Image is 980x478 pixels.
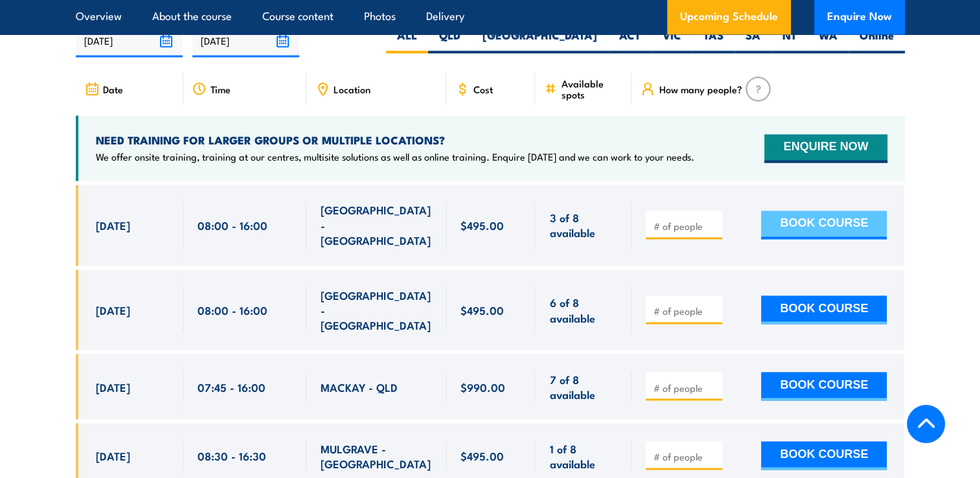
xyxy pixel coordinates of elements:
[192,24,299,57] input: To date
[549,210,617,240] span: 3 of 8 available
[808,28,849,53] label: WA
[561,78,622,100] span: Available spots
[549,371,617,402] span: 7 of 8 available
[428,28,472,53] label: QLD
[321,287,432,332] span: [GEOGRAPHIC_DATA] - [GEOGRAPHIC_DATA]
[321,379,398,394] span: MACKAY - QLD
[761,372,887,400] button: BOOK COURSE
[96,133,694,147] h4: NEED TRAINING FOR LARGER GROUPS OR MULTIPLE LOCATIONS?
[653,220,718,233] input: # of people
[608,28,652,53] label: ACT
[96,379,130,394] span: [DATE]
[764,134,887,163] button: ENQUIRE NOW
[653,381,718,394] input: # of people
[76,24,183,57] input: From date
[473,84,493,95] span: Cost
[771,28,808,53] label: NT
[659,84,742,95] span: How many people?
[549,294,617,324] span: 6 of 8 available
[386,28,428,53] label: ALL
[472,28,608,53] label: [GEOGRAPHIC_DATA]
[652,28,692,53] label: VIC
[334,84,370,95] span: Location
[692,28,735,53] label: TAS
[211,84,231,95] span: Time
[461,218,504,233] span: $495.00
[461,379,505,394] span: $990.00
[549,440,617,471] span: 1 of 8 available
[461,302,504,317] span: $495.00
[761,441,887,470] button: BOOK COURSE
[96,150,694,163] p: We offer onsite training, training at our centres, multisite solutions as well as online training...
[198,218,268,233] span: 08:00 - 16:00
[461,448,504,462] span: $495.00
[761,295,887,324] button: BOOK COURSE
[849,28,905,53] label: Online
[198,448,266,462] span: 08:30 - 16:30
[96,302,130,317] span: [DATE]
[198,302,268,317] span: 08:00 - 16:00
[735,28,771,53] label: SA
[96,218,130,233] span: [DATE]
[321,440,432,471] span: MULGRAVE - [GEOGRAPHIC_DATA]
[653,304,718,317] input: # of people
[653,450,718,462] input: # of people
[198,379,266,394] span: 07:45 - 16:00
[96,448,130,462] span: [DATE]
[321,202,432,247] span: [GEOGRAPHIC_DATA] - [GEOGRAPHIC_DATA]
[103,84,123,95] span: Date
[761,211,887,239] button: BOOK COURSE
